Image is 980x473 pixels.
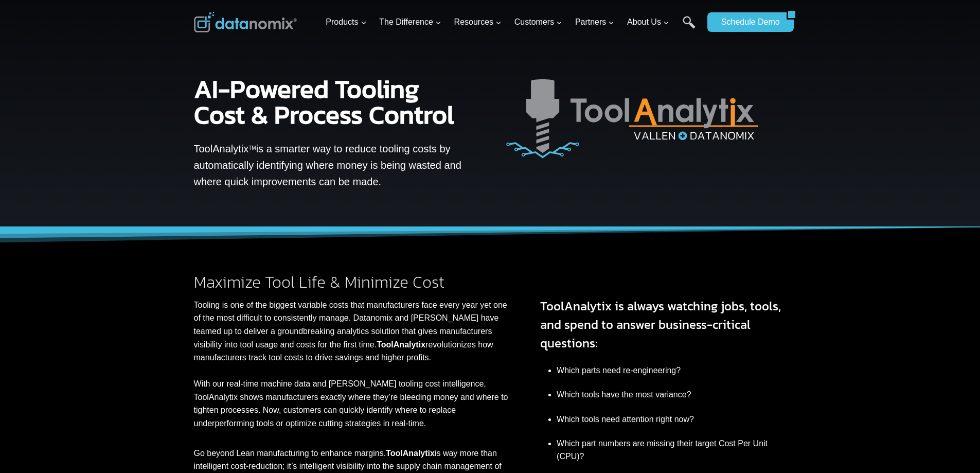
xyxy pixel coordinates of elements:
span: About Us [627,15,669,29]
strong: AI-Powered Tooling Cost & Process Control [194,69,454,134]
img: Datanomix [194,12,297,32]
p: ToolAnalytix is a smarter way to reduce tooling costs by automatically identifying where money is... [194,141,467,190]
h3: ToolAnalytix is always watching jobs, tools, and spend to answer business-critical questions: [540,297,786,353]
strong: ToolAnalytix [377,340,425,349]
sup: TM [248,145,256,151]
li: Which tools need attention right now? [557,407,786,431]
span: Partners [575,15,614,29]
a: Search [683,16,696,39]
span: The Difference [379,15,441,29]
p: Tooling is one of the biggest variable costs that manufacturers face every year yet one of the mo... [194,299,512,430]
h2: Maximize Tool Life & Minimize Cost [194,274,512,290]
li: Which parts need re-engineering? [557,359,786,383]
strong: ToolAnalytix [386,449,435,458]
span: Resources [454,15,502,29]
a: Schedule Demo [707,12,787,32]
span: Customers [514,15,562,29]
span: Products [326,15,366,29]
nav: Primary Navigation [322,6,702,39]
li: Which part numbers are missing their target Cost Per Unit (CPU)? [557,431,786,469]
li: Which tools have the most variance? [557,383,786,407]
